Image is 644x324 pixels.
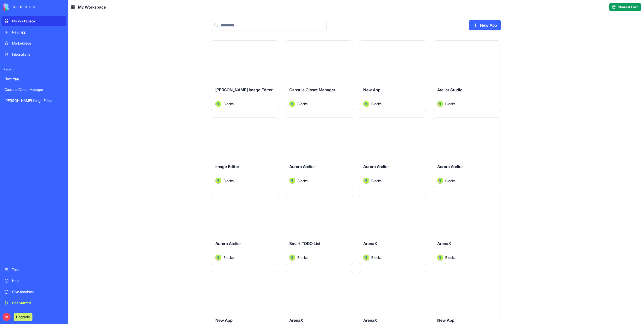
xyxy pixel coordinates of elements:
[363,178,369,184] img: Avatar
[371,178,382,183] span: Blocks
[5,76,63,81] div: New App
[215,164,239,169] span: Image Editor
[363,164,389,169] span: Aurora Atelier
[211,194,279,265] a: Aurora AtelierAvatarBlocks
[289,241,320,246] span: Smart TODO List
[2,287,66,297] a: Give feedback
[2,265,66,275] a: Team
[289,101,295,107] img: Avatar
[2,276,66,286] a: Help
[14,313,32,321] button: Upgrade
[437,164,463,169] span: Aurora Atelier
[297,255,308,260] span: Blocks
[215,178,221,184] img: Avatar
[2,96,66,106] a: [PERSON_NAME] Image Editor
[285,194,353,265] a: Smart TODO ListAvatarBlocks
[2,85,66,95] a: Capsule Closet Manager
[618,5,638,10] span: Share & Earn
[3,313,11,321] span: ML
[215,318,233,323] span: New App
[297,178,308,183] span: Blocks
[437,241,451,246] span: ArenaX
[215,101,221,107] img: Avatar
[433,117,501,188] a: Aurora AtelierAvatarBlocks
[211,40,279,111] a: [PERSON_NAME] Image EditorAvatarBlocks
[12,30,63,35] div: New app
[12,278,63,283] div: Help
[363,255,369,261] img: Avatar
[469,20,501,30] a: New App
[437,178,443,184] img: Avatar
[359,40,427,111] a: New AppAvatarBlocks
[2,16,66,26] a: My Workspace
[289,87,335,92] span: Capsule Closet Manager
[12,300,63,305] div: Get Started
[12,41,63,46] div: Marketplace
[445,178,456,183] span: Blocks
[289,164,315,169] span: Aurora Atelier
[363,101,369,107] img: Avatar
[289,178,295,184] img: Avatar
[2,298,66,308] a: Get Started
[12,267,63,272] div: Team
[359,194,427,265] a: ArenaXAvatarBlocks
[289,255,295,261] img: Avatar
[437,101,443,107] img: Avatar
[2,49,66,59] a: Integrations
[5,87,63,92] div: Capsule Closet Manager
[609,3,641,11] button: Share & Earn
[437,255,443,261] img: Avatar
[363,87,381,92] span: New App
[12,52,63,57] div: Integrations
[363,241,377,246] span: ArenaX
[223,178,234,183] span: Blocks
[223,101,234,106] span: Blocks
[359,117,427,188] a: Aurora AtelierAvatarBlocks
[4,4,35,11] img: logo
[211,117,279,188] a: Image EditorAvatarBlocks
[437,87,462,92] span: Atelier Studio
[14,314,32,319] a: Upgrade
[363,318,377,323] span: ArenaX
[433,40,501,111] a: Atelier StudioAvatarBlocks
[215,241,241,246] span: Aurora Atelier
[215,87,273,92] span: [PERSON_NAME] Image Editor
[12,19,63,24] div: My Workspace
[78,4,106,10] span: My Workspace
[371,255,382,260] span: Blocks
[297,101,308,106] span: Blocks
[285,40,353,111] a: Capsule Closet ManagerAvatarBlocks
[223,255,234,260] span: Blocks
[445,255,456,260] span: Blocks
[2,27,66,37] a: New app
[215,255,221,261] img: Avatar
[289,318,303,323] span: ArenaX
[12,289,63,294] div: Give feedback
[2,38,66,48] a: Marketplace
[437,318,455,323] span: New App
[285,117,353,188] a: Aurora AtelierAvatarBlocks
[371,101,382,106] span: Blocks
[5,98,63,103] div: [PERSON_NAME] Image Editor
[433,194,501,265] a: ArenaXAvatarBlocks
[445,101,456,106] span: Blocks
[2,67,66,71] span: Recent
[2,73,66,84] a: New App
